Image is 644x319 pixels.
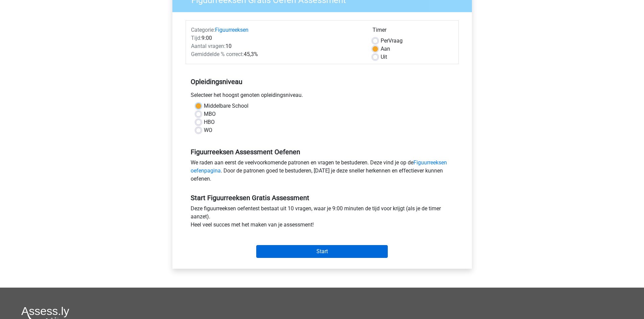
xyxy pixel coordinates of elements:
label: HBO [204,118,215,126]
label: Vraag [381,37,403,45]
span: Tijd: [191,35,201,41]
h5: Figuurreeksen Assessment Oefenen [191,148,454,156]
h5: Start Figuurreeksen Gratis Assessment [191,194,454,202]
div: 45,3% [186,50,367,58]
a: Figuurreeksen [215,27,248,33]
label: Middelbare School [204,102,248,110]
h5: Opleidingsniveau [191,75,454,88]
label: Aan [381,45,390,53]
div: 10 [186,42,367,50]
span: Categorie: [191,27,215,33]
div: 9:00 [186,34,367,42]
span: Aantal vragen: [191,43,225,49]
div: Selecteer het hoogst genoten opleidingsniveau. [186,91,459,102]
span: Per [381,37,388,44]
span: Gemiddelde % correct: [191,51,244,57]
div: Deze figuurreeksen oefentest bestaat uit 10 vragen, waar je 9:00 minuten de tijd voor krijgt (als... [186,205,459,232]
div: Timer [373,26,453,37]
input: Start [256,245,388,258]
label: WO [204,126,212,134]
label: Uit [381,53,387,61]
label: MBO [204,110,216,118]
div: We raden aan eerst de veelvoorkomende patronen en vragen te bestuderen. Deze vind je op de . Door... [186,159,459,186]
